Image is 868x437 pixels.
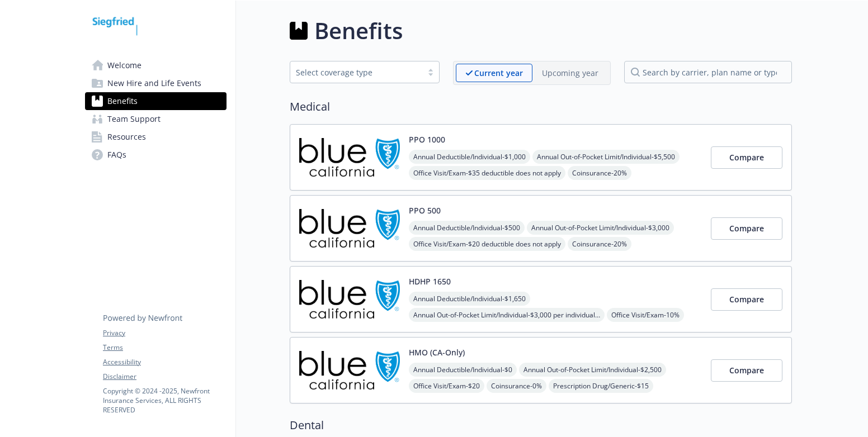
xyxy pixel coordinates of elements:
a: Disclaimer [103,372,226,382]
h2: Dental [290,417,792,434]
button: HDHP 1650 [409,275,451,287]
button: Compare [711,288,782,311]
a: Team Support [85,110,227,128]
a: Resources [85,128,227,146]
p: Copyright © 2024 - 2025 , Newfront Insurance Services, ALL RIGHTS RESERVED [103,386,226,415]
img: Blue Shield of California carrier logo [299,346,400,394]
span: Office Visit/Exam - $20 deductible does not apply [409,237,565,251]
span: Annual Deductible/Individual - $1,650 [409,292,530,306]
span: Compare [729,294,764,305]
span: Annual Out-of-Pocket Limit/Individual - $3,000 [527,221,674,235]
a: Benefits [85,92,227,110]
input: search by carrier, plan name or type [624,61,792,83]
span: Annual Out-of-Pocket Limit/Individual - $3,000 per individual / $3,500 per family member [409,308,605,322]
button: HMO (CA-Only) [409,346,465,358]
span: Compare [729,152,764,163]
span: Annual Deductible/Individual - $0 [409,363,517,377]
p: Current year [474,67,523,79]
span: Welcome [107,56,141,74]
button: Compare [711,146,782,169]
h2: Medical [290,98,792,115]
span: Office Visit/Exam - $35 deductible does not apply [409,166,565,180]
span: Prescription Drug/Generic - $15 [549,379,653,393]
a: Accessibility [103,357,226,367]
span: New Hire and Life Events [107,74,201,92]
img: Blue Shield of California carrier logo [299,134,400,181]
button: PPO 500 [409,205,441,216]
span: Resources [107,128,146,146]
button: Compare [711,217,782,240]
a: Privacy [103,328,226,338]
span: Annual Deductible/Individual - $1,000 [409,150,530,164]
span: Team Support [107,110,161,128]
img: Blue Shield of California carrier logo [299,275,400,323]
span: Annual Out-of-Pocket Limit/Individual - $2,500 [519,363,666,377]
span: Office Visit/Exam - $20 [409,379,484,393]
span: Office Visit/Exam - 10% [607,308,684,322]
span: Compare [729,365,764,376]
button: PPO 1000 [409,134,445,145]
div: Select coverage type [296,66,417,78]
a: Welcome [85,56,227,74]
span: FAQs [107,146,126,164]
span: Benefits [107,92,138,110]
button: Compare [711,359,782,382]
a: Terms [103,343,226,353]
span: Compare [729,223,764,234]
span: Coinsurance - 0% [487,379,546,393]
a: New Hire and Life Events [85,74,227,92]
span: Annual Deductible/Individual - $500 [409,221,525,235]
span: Coinsurance - 20% [568,237,631,251]
a: FAQs [85,146,227,164]
img: Blue Shield of California carrier logo [299,205,400,252]
span: Coinsurance - 20% [568,166,631,180]
h1: Benefits [314,14,403,47]
p: Upcoming year [542,67,598,79]
span: Annual Out-of-Pocket Limit/Individual - $5,500 [532,150,680,164]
